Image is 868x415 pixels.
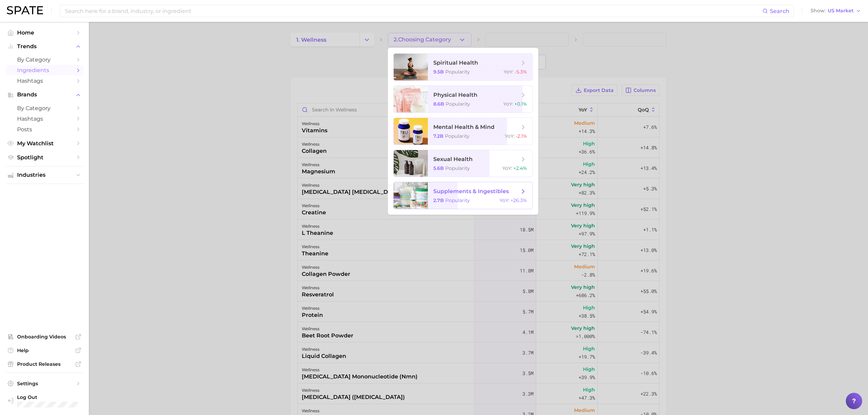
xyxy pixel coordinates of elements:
a: by Category [5,103,83,113]
a: Ingredients [5,65,83,76]
span: 7.2b [433,133,444,139]
span: supplements & ingestibles [433,188,509,195]
span: Popularity [446,101,470,107]
span: My Watchlist [17,140,72,147]
a: Posts [5,124,83,135]
ul: 2.Choosing Category [388,48,538,215]
span: Onboarding Videos [17,334,72,340]
a: Settings [5,378,83,389]
span: Popularity [445,165,470,171]
span: Trends [17,43,72,50]
span: Popularity [445,69,470,75]
a: Spotlight [5,152,83,163]
span: sexual health [433,156,473,162]
a: by Category [5,54,83,65]
button: ShowUS Market [809,6,863,15]
span: mental health & mind [433,124,494,130]
a: Home [5,27,83,38]
input: Search here for a brand, industry, or ingredient [64,5,762,17]
span: by Category [17,56,72,63]
span: +2.4% [513,165,527,171]
span: Ingredients [17,67,72,73]
span: YoY : [505,133,514,139]
span: YoY : [504,69,513,75]
a: Help [5,345,83,356]
span: Show [811,9,826,13]
span: Popularity [445,133,470,139]
span: Spotlight [17,154,72,161]
span: YoY : [502,165,512,171]
span: 2.7b [433,197,444,203]
a: Log out. Currently logged in with e-mail katieramell@metagenics.com. [5,392,83,410]
span: +26.3% [511,197,527,203]
span: Hashtags [17,116,72,122]
span: YoY : [500,197,509,203]
span: 8.6b [433,101,444,107]
span: Home [17,29,72,36]
span: Popularity [445,197,470,203]
span: Product Releases [17,361,72,367]
a: Hashtags [5,76,83,86]
span: -2.1% [516,133,527,139]
span: YoY : [503,101,513,107]
span: Help [17,347,72,353]
span: 5.6b [433,165,444,171]
span: by Category [17,105,72,111]
span: -5.3% [515,69,527,75]
span: Search [770,8,789,14]
button: Industries [5,170,83,180]
span: Brands [17,92,72,98]
a: My Watchlist [5,138,83,149]
span: Log Out [17,394,89,400]
span: Hashtags [17,78,72,84]
span: Industries [17,172,72,178]
span: spiritual health [433,59,478,66]
span: US Market [828,9,854,13]
button: Brands [5,90,83,100]
span: physical health [433,92,477,98]
span: +0.1% [514,101,527,107]
span: Settings [17,380,72,387]
a: Hashtags [5,113,83,124]
button: Trends [5,41,83,52]
a: Product Releases [5,359,83,369]
span: Posts [17,126,72,133]
img: SPATE [7,6,43,14]
span: 9.5b [433,69,444,75]
a: Onboarding Videos [5,332,83,342]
